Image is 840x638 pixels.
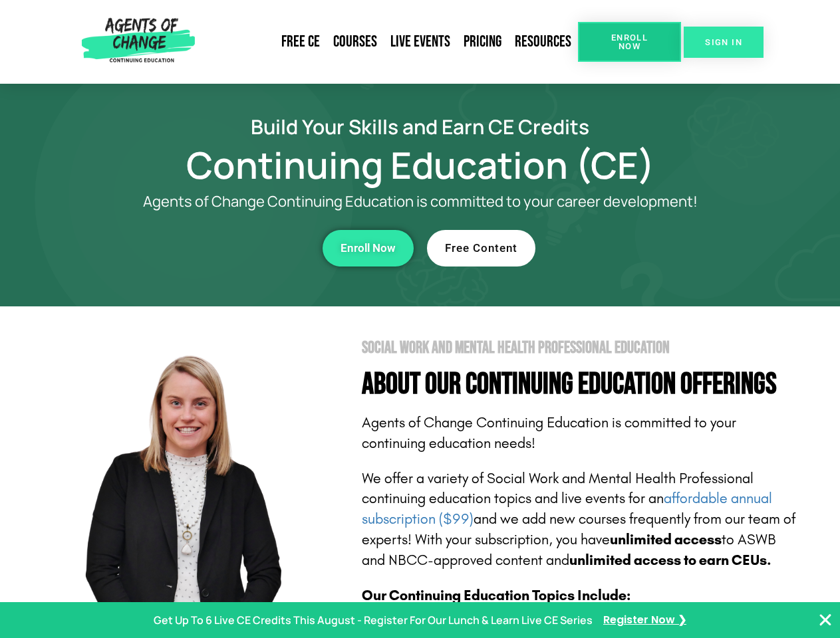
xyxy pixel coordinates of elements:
a: Courses [327,27,384,57]
a: Live Events [384,27,457,57]
span: Enroll Now [341,243,396,254]
span: Agents of Change Continuing Education is committed to your continuing education needs! [362,414,736,452]
span: SIGN IN [705,38,742,47]
span: Enroll Now [599,33,660,51]
h1: Continuing Education (CE) [41,150,799,180]
span: Free Content [445,243,517,254]
p: Agents of Change Continuing Education is committed to your career development! [94,193,746,210]
a: Pricing [457,27,508,57]
p: We offer a variety of Social Work and Mental Health Professional continuing education topics and ... [362,469,799,571]
h2: Build Your Skills and Earn CE Credits [41,117,799,136]
a: SIGN IN [684,27,764,58]
p: Get Up To 6 Live CE Credits This August - Register For Our Lunch & Learn Live CE Series [154,611,593,630]
a: Enroll Now [323,230,414,266]
b: unlimited access [610,531,722,548]
b: unlimited access to earn CEUs. [569,552,771,569]
a: Enroll Now [578,22,681,62]
nav: Menu [200,27,578,57]
b: Our Continuing Education Topics Include: [362,587,630,604]
a: Free CE [275,27,327,57]
h2: Social Work and Mental Health Professional Education [362,340,799,356]
a: Resources [508,27,578,57]
button: Close Banner [817,612,833,628]
a: Register Now ❯ [603,611,686,630]
h4: About Our Continuing Education Offerings [362,370,799,399]
a: Free Content [427,230,535,266]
